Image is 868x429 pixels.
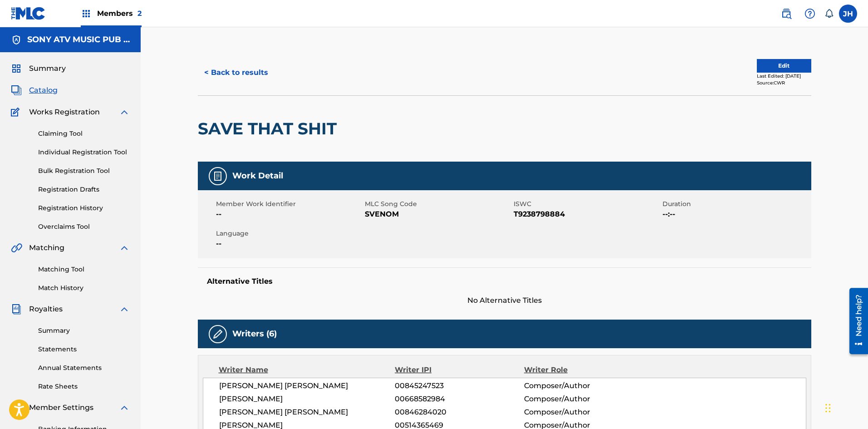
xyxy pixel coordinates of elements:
span: Matching [29,242,64,253]
div: Notifications [824,9,834,18]
span: -- [216,238,363,249]
div: Writer Name [219,365,395,375]
span: Composer/Author [524,394,642,404]
span: Member Settings [29,402,93,413]
span: Members [97,8,142,19]
span: T9238798884 [514,209,660,220]
a: Public Search [777,5,795,23]
span: Summary [29,63,66,74]
a: Summary [38,326,130,335]
span: MLC Song Code [365,199,511,209]
span: 00668582984 [395,394,524,404]
span: ISWC [514,199,660,209]
img: search [781,8,792,19]
span: SVENOM [365,209,511,220]
div: User Menu [839,5,857,23]
span: --:-- [662,209,809,220]
a: Individual Registration Tool [38,148,130,157]
div: Writer IPI [395,365,524,375]
img: Works Registration [11,107,23,118]
img: expand [119,107,130,118]
iframe: Chat Widget [823,385,868,429]
div: Drag [825,394,831,422]
img: MLC Logo [11,7,46,20]
img: Summary [11,63,22,74]
div: Writer Role [524,365,642,375]
a: Statements [38,345,130,354]
span: No Alternative Titles [198,295,811,306]
button: < Back to results [198,61,275,84]
img: Accounts [11,35,22,45]
a: Registration Drafts [38,185,130,194]
button: Edit [757,59,811,73]
span: Composer/Author [524,407,642,418]
h2: SAVE THAT SHIT [198,118,341,139]
img: expand [119,402,130,413]
a: SummarySummary [11,63,66,74]
span: Duration [662,199,809,209]
span: Works Registration [29,107,100,118]
img: Writers [212,329,223,340]
span: 00846284020 [395,407,524,418]
span: Member Work Identifier [216,199,363,209]
span: Royalties [29,304,63,315]
a: Registration History [38,203,130,213]
img: Catalog [11,85,22,96]
span: [PERSON_NAME] [PERSON_NAME] [219,380,395,391]
img: expand [119,242,130,253]
span: Language [216,229,363,238]
a: Claiming Tool [38,129,130,138]
img: Work Detail [212,171,223,182]
h5: SONY ATV MUSIC PUB LLC [27,35,130,45]
span: [PERSON_NAME] [219,394,395,404]
div: Last Edited: [DATE] [757,73,811,79]
a: Match History [38,283,130,293]
span: Catalog [29,85,58,96]
h5: Writers (6) [232,329,277,339]
span: -- [216,209,363,220]
img: Matching [11,242,22,253]
h5: Work Detail [232,171,283,181]
a: Matching Tool [38,265,130,274]
span: [PERSON_NAME] [PERSON_NAME] [219,407,395,418]
a: CatalogCatalog [11,85,58,96]
span: Composer/Author [524,380,642,391]
span: 00845247523 [395,380,524,391]
img: Top Rightsholders [81,8,92,19]
a: Overclaims Tool [38,222,130,232]
span: 2 [137,9,142,18]
a: Rate Sheets [38,382,130,391]
a: Annual Statements [38,363,130,373]
img: Member Settings [11,402,22,413]
div: Source: CWR [757,79,811,86]
a: Bulk Registration Tool [38,166,130,176]
h5: Alternative Titles [207,277,802,286]
div: Help [801,5,819,23]
img: help [804,8,815,19]
iframe: Resource Center [843,285,868,358]
img: Royalties [11,304,22,315]
img: expand [119,304,130,315]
